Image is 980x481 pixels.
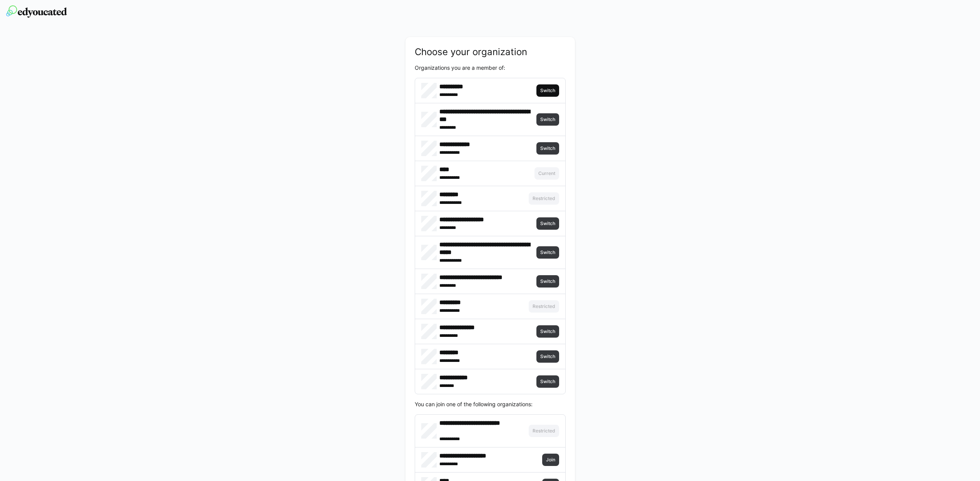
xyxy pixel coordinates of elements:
span: Restricted [532,195,556,202]
span: Switch [539,249,556,256]
button: Restricted [529,192,559,205]
button: Switch [536,246,559,259]
span: Switch [539,145,556,151]
button: Switch [536,142,559,155]
button: Switch [536,325,559,338]
span: Switch [539,353,556,360]
button: Restricted [529,425,559,437]
p: You can join one of the following organizations: [415,400,566,408]
span: Switch [539,278,556,284]
button: Switch [536,275,559,288]
img: edyoucated [6,5,67,18]
button: Switch [536,217,559,230]
button: Join [542,454,559,466]
p: Organizations you are a member of: [415,64,566,72]
button: Switch [536,375,559,388]
button: Restricted [529,300,559,313]
span: Current [538,170,556,177]
span: Switch [539,116,556,123]
span: Switch [539,328,556,335]
button: Current [534,167,559,180]
span: Switch [539,378,556,385]
span: Join [545,457,556,463]
button: Switch [536,113,559,126]
h2: Choose your organization [415,46,566,58]
span: Restricted [532,428,556,434]
span: Switch [539,87,556,94]
span: Restricted [532,303,556,309]
span: Switch [539,220,556,227]
button: Switch [536,84,559,97]
button: Switch [536,350,559,363]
